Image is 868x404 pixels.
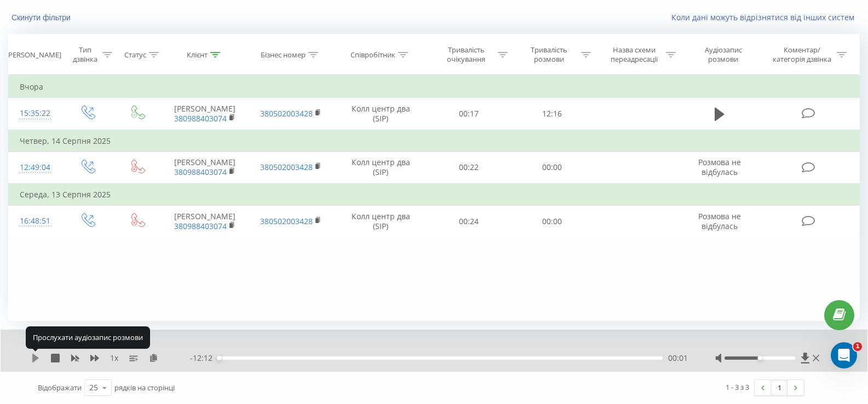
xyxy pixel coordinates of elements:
[726,382,749,393] div: 1 - 3 з 3
[38,383,82,393] span: Відображати
[8,13,76,22] button: Скинути фільтри
[114,383,175,393] span: рядків на сторінці
[26,326,150,348] div: Прослухати аудіозапис розмови
[174,167,227,177] a: 380988403074
[698,157,741,177] span: Розмова не відбулась
[6,50,61,60] div: [PERSON_NAME]
[510,98,594,130] td: 12:16
[334,151,427,184] td: Колл центр два (SIP)
[334,98,427,130] td: Колл центр два (SIP)
[20,103,51,124] div: 15:35:22
[9,76,860,98] td: Вчора
[671,12,860,22] a: Коли дані можуть відрізнятися вiд інших систем
[260,108,313,119] a: 380502003428
[427,151,510,184] td: 00:22
[71,45,99,64] div: Тип дзвінка
[334,206,427,237] td: Колл центр два (SIP)
[217,356,221,360] div: Accessibility label
[190,353,218,364] span: - 12:12
[124,50,146,60] div: Статус
[853,342,862,351] span: 1
[689,45,757,64] div: Аудіозапис розмови
[520,45,578,64] div: Тривалість розмови
[510,151,594,184] td: 00:00
[162,98,248,130] td: [PERSON_NAME]
[174,113,227,124] a: 380988403074
[162,151,248,184] td: [PERSON_NAME]
[20,157,51,178] div: 12:49:04
[437,45,495,64] div: Тривалість очікування
[758,356,762,360] div: Accessibility label
[831,342,857,368] iframe: Intercom live chat
[668,353,688,364] span: 00:01
[261,50,306,60] div: Бізнес номер
[427,206,510,237] td: 00:24
[260,162,313,172] a: 380502003428
[9,184,860,206] td: Середа, 13 Серпня 2025
[605,45,663,64] div: Назва схеми переадресації
[771,380,787,395] a: 1
[427,98,510,130] td: 00:17
[698,211,741,231] span: Розмова не відбулась
[174,221,227,231] a: 380988403074
[187,50,208,60] div: Клієнт
[260,216,313,226] a: 380502003428
[9,130,860,152] td: Четвер, 14 Серпня 2025
[110,353,118,364] span: 1 x
[20,210,51,232] div: 16:48:51
[162,206,248,237] td: [PERSON_NAME]
[510,206,594,237] td: 00:00
[89,382,98,393] div: 25
[350,50,395,60] div: Співробітник
[770,45,834,64] div: Коментар/категорія дзвінка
